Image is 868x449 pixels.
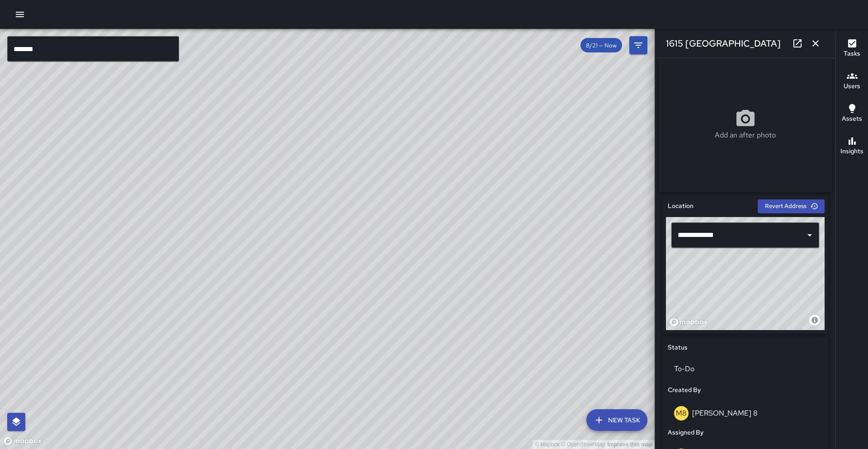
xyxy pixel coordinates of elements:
p: [PERSON_NAME] 8 [692,408,758,418]
button: New Task [586,409,647,431]
button: Filters [629,36,647,54]
button: Revert Address [758,199,825,213]
button: Open [803,229,816,241]
h6: Assigned By [668,428,703,438]
h6: Status [668,343,688,353]
button: Tasks [836,33,868,65]
p: Add an after photo [715,130,776,141]
p: M8 [676,408,687,419]
p: To-Do [674,364,816,374]
h6: Created By [668,385,701,395]
button: Users [836,65,868,98]
span: 8/21 — Now [580,42,622,49]
h6: Tasks [844,49,860,59]
button: Assets [836,98,868,130]
h6: Insights [840,147,863,156]
h6: Users [844,81,860,91]
button: Insights [836,130,868,163]
h6: 1615 [GEOGRAPHIC_DATA] [666,36,781,51]
h6: Location [668,201,693,211]
h6: Assets [842,114,862,124]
